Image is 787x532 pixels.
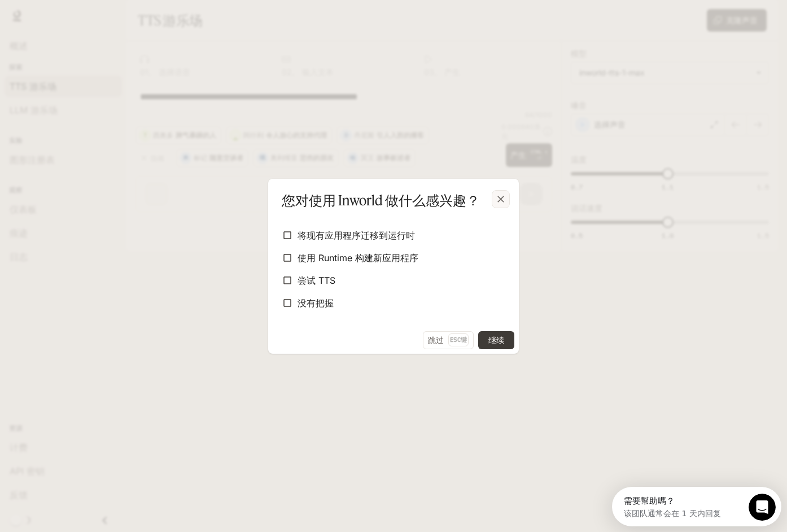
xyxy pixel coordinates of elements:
font: 您对使用 Inworld 做什么感兴趣？ [282,192,480,209]
button: 跳过Esc键 [423,331,474,349]
font: 没有把握 [298,297,334,309]
iframe: 对讲机实时聊天 [749,494,776,521]
font: 继续 [488,335,504,345]
font: 将现有应用程序迁移到运行时 [298,230,415,241]
iframe: Intercom 实时聊天发现启动器 [612,487,781,526]
font: Esc键 [450,336,467,344]
font: 尝试 TTS [298,275,335,286]
font: 跳过 [428,335,444,345]
button: 继续 [478,331,514,349]
font: 使用 Runtime 构建新应用程序 [298,252,418,263]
